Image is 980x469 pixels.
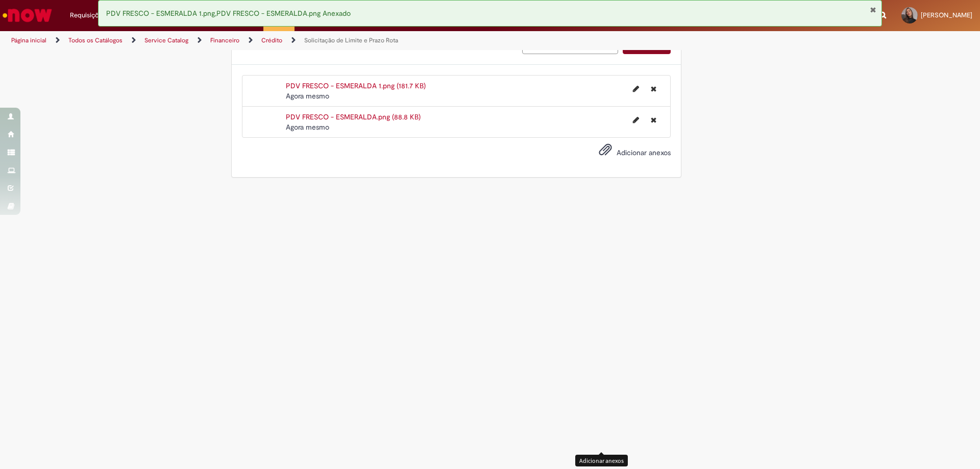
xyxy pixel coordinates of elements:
span: PDV FRESCO - ESMERALDA 1.png,PDV FRESCO - ESMERALDA.png Anexado [106,9,351,18]
button: Adicionar anexos [596,140,615,164]
button: Editar nome de arquivo PDV FRESCO - ESMERALDA 1.png [627,81,645,97]
span: Adicionar anexos [617,148,671,157]
time: 28/08/2025 18:48:53 [286,122,329,132]
time: 28/08/2025 18:48:53 [286,91,329,101]
a: Crédito [261,36,282,44]
span: Agora mesmo [286,91,329,101]
span: Agora mesmo [286,122,329,132]
a: Service Catalog [144,36,188,44]
a: Página inicial [11,36,46,44]
a: Solicitação de Limite e Prazo Rota [304,36,398,44]
img: ServiceNow [1,5,54,26]
ul: Trilhas de página [8,31,646,50]
button: Excluir PDV FRESCO - ESMERALDA.png [645,112,663,128]
a: Todos os Catálogos [68,36,122,44]
button: Fechar Notificação [870,6,876,14]
button: Editar nome de arquivo PDV FRESCO - ESMERALDA.png [627,112,645,128]
div: Adicionar anexos [575,455,628,466]
span: Requisições [70,10,106,20]
span: [PERSON_NAME] [921,11,972,19]
button: Excluir PDV FRESCO - ESMERALDA 1.png [645,81,663,97]
a: Financeiro [210,36,239,44]
a: PDV FRESCO - ESMERALDA 1.png (181.7 KB) [286,81,426,90]
a: PDV FRESCO - ESMERALDA.png (88.8 KB) [286,112,421,121]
